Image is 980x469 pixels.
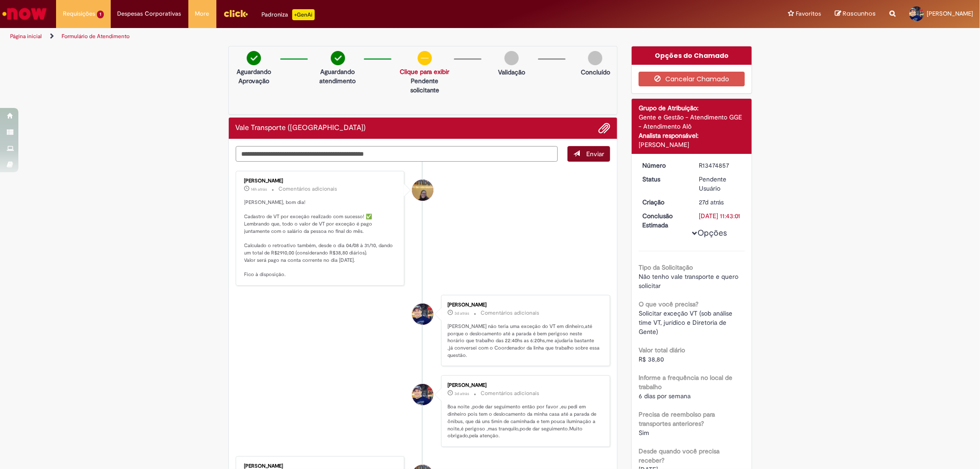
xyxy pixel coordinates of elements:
[639,447,719,464] b: Desde quando você precisa receber?
[262,9,315,20] div: Padroniza
[639,272,740,290] span: Não tenho vale transporte e quero solicitar
[195,9,210,18] span: More
[400,76,449,95] p: Pendente solicitante
[244,199,397,278] p: [PERSON_NAME], bom dia! Cadastro de VT por exceção realizado com sucesso! ✅ Lembrando que, todo o...
[635,211,692,230] dt: Conclusão Estimada
[251,186,267,192] time: 29/09/2025 09:13:28
[639,355,664,363] span: R$ 38,80
[454,391,469,396] time: 26/09/2025 23:28:09
[635,161,692,170] dt: Número
[843,9,876,18] span: Rascunhos
[639,300,698,308] b: O que você precisa?
[10,33,42,40] a: Página inicial
[699,161,742,170] div: R13474857
[639,309,734,336] span: Solicitar exceção VT (sob análise time VT, jurídico e Diretoria de Gente)
[639,429,649,437] span: Sim
[639,373,732,391] b: Informe a frequência no local de trabalho
[244,463,397,469] div: [PERSON_NAME]
[448,302,600,308] div: [PERSON_NAME]
[639,103,745,113] div: Grupo de Atribuição:
[639,410,715,428] b: Precisa de reembolso para transportes anteriores?
[316,67,359,85] p: Aguardando atendimento
[232,67,276,85] p: Aguardando Aprovação
[498,68,525,77] p: Validação
[481,390,539,397] small: Comentários adicionais
[586,150,604,158] span: Enviar
[118,9,181,18] span: Despesas Corporativas
[236,146,558,162] textarea: Digite sua mensagem aqui...
[504,51,519,65] img: img-circle-grey.png
[63,9,95,18] span: Requisições
[412,180,433,201] div: Amanda De Campos Gomes Do Nascimento
[448,323,600,359] p: [PERSON_NAME] não teria uma exceção do VT em dinheiro,até porque o deslocamento até a parada é be...
[236,124,366,132] h2: Vale Transporte (VT) Histórico de tíquete
[62,33,130,40] a: Formulário de Atendimento
[699,198,724,206] span: 27d atrás
[292,9,315,20] p: +GenAi
[796,9,821,18] span: Favoritos
[639,392,691,400] span: 6 dias por semana
[448,403,600,440] p: Boa noite ,pode dar seguimento então por favor ,eu pedi em dinheiro pois tem o deslocamento da mi...
[279,185,338,193] small: Comentários adicionais
[588,51,602,65] img: img-circle-grey.png
[567,146,610,162] button: Enviar
[454,391,469,396] span: 3d atrás
[639,72,745,86] button: Cancelar Chamado
[635,198,692,207] dt: Criação
[639,113,745,131] div: Gente e Gestão - Atendimento GGE - Atendimento Alô
[581,68,610,77] p: Concluído
[598,122,610,134] button: Adicionar anexos
[639,140,745,149] div: [PERSON_NAME]
[97,11,104,18] span: 1
[632,46,752,65] div: Opções do Chamado
[835,10,876,18] a: Rascunhos
[639,263,693,271] b: Tipo da Solicitação
[244,178,397,184] div: [PERSON_NAME]
[448,383,600,388] div: [PERSON_NAME]
[1,5,48,23] img: ServiceNow
[7,28,646,45] ul: Trilhas de página
[223,6,248,20] img: click_logo_yellow_360x200.png
[454,311,469,316] span: 3d atrás
[639,346,685,354] b: Valor total diário
[247,51,261,65] img: check-circle-green.png
[400,68,449,76] a: Clique para exibir
[331,51,345,65] img: check-circle-green.png
[454,311,469,316] time: 27/09/2025 02:03:13
[699,211,742,220] div: [DATE] 11:43:01
[481,309,539,317] small: Comentários adicionais
[418,51,432,65] img: circle-minus.png
[699,198,742,207] div: 03/09/2025 05:11:26
[699,175,742,193] div: Pendente Usuário
[412,384,433,405] div: Richard Willian Teles Cezario
[927,10,973,17] span: [PERSON_NAME]
[412,304,433,325] div: Richard Willian Teles Cezario
[699,198,724,206] time: 03/09/2025 05:11:26
[635,175,692,184] dt: Status
[639,131,745,140] div: Analista responsável:
[251,186,267,192] span: 14h atrás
